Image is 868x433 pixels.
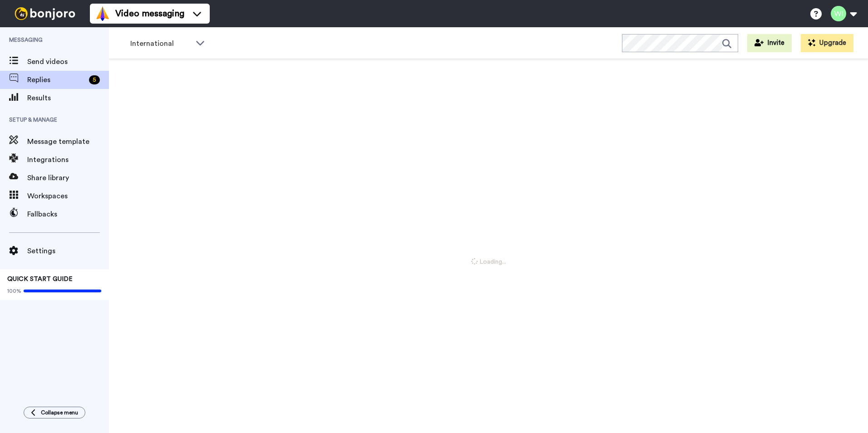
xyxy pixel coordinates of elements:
img: bj-logo-header-white.svg [11,7,79,20]
span: Settings [27,246,109,256]
span: Video messaging [115,7,184,20]
span: Fallbacks [27,209,109,220]
span: Replies [27,74,85,85]
span: Collapse menu [41,409,78,416]
button: Collapse menu [24,407,85,418]
div: 5 [89,75,100,84]
button: Invite [747,34,792,52]
img: vm-color.svg [95,6,110,21]
span: Share library [27,172,109,183]
span: 100% [7,287,21,295]
span: Integrations [27,154,109,165]
span: Loading... [471,257,506,266]
button: Upgrade [801,34,853,52]
span: Send videos [27,56,109,67]
span: QUICK START GUIDE [7,276,73,282]
span: Results [27,93,109,103]
span: Workspaces [27,191,109,202]
span: Message template [27,136,109,147]
span: International [130,38,191,49]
